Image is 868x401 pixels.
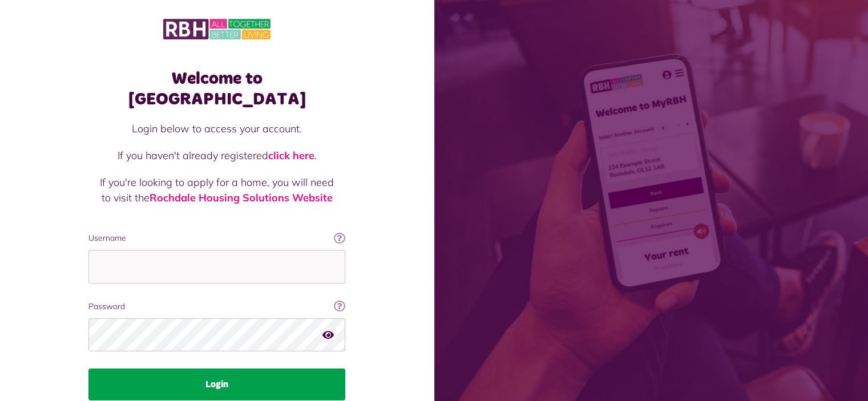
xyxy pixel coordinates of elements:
h1: Welcome to [GEOGRAPHIC_DATA] [88,68,345,110]
button: Login [88,368,345,400]
label: Username [88,232,345,244]
a: click here [268,149,314,162]
a: Rochdale Housing Solutions Website [150,191,333,204]
p: If you're looking to apply for a home, you will need to visit the [100,175,334,205]
p: If you haven't already registered . [100,148,334,163]
label: Password [88,301,345,313]
p: Login below to access your account. [100,121,334,136]
img: MyRBH [163,17,271,41]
